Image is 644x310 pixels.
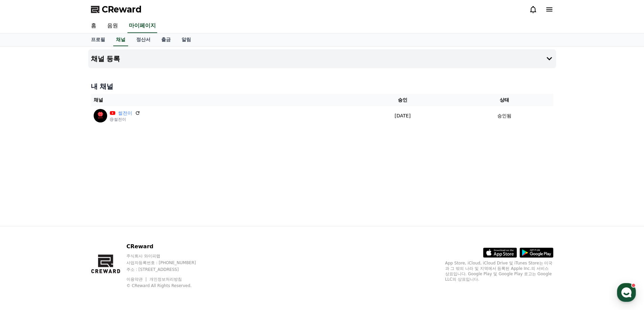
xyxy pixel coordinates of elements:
[86,33,111,46] a: 프로필
[126,260,209,265] p: 사업자등록번호 : [PHONE_NUMBER]
[91,4,142,15] a: CReward
[350,94,456,106] th: 승인
[91,82,553,91] h4: 내 채널
[352,112,453,119] p: [DATE]
[131,33,156,46] a: 정산서
[113,33,128,46] a: 채널
[118,110,132,117] a: 썰전이
[91,55,120,62] h4: 채널 등록
[497,112,511,119] p: 승인됨
[102,4,142,15] span: CReward
[149,277,182,282] a: 개인정보처리방침
[94,109,107,122] img: 썰전이
[126,253,209,259] p: 주식회사 와이피랩
[88,49,556,68] button: 채널 등록
[456,94,553,106] th: 상태
[126,277,148,282] a: 이용약관
[126,267,209,272] p: 주소 : [STREET_ADDRESS]
[126,243,209,251] p: CReward
[102,19,123,33] a: 음원
[445,260,553,282] p: App Store, iCloud, iCloud Drive 및 iTunes Store는 미국과 그 밖의 나라 및 지역에서 등록된 Apple Inc.의 서비스 상표입니다. Goo...
[127,19,157,33] a: 마이페이지
[126,283,209,288] p: © CReward All Rights Reserved.
[86,19,102,33] a: 홈
[91,94,350,106] th: 채널
[156,33,176,46] a: 출금
[176,33,196,46] a: 알림
[110,117,140,122] p: @썰전이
